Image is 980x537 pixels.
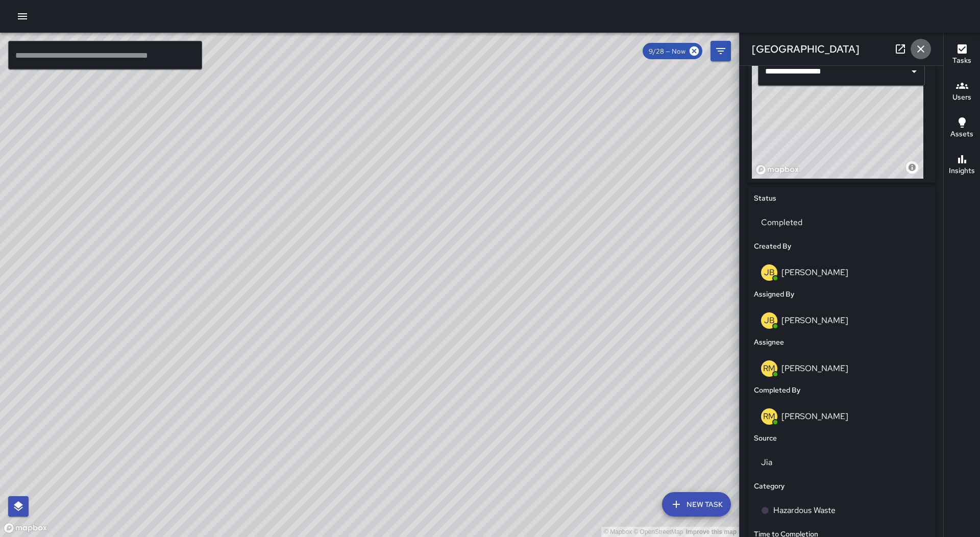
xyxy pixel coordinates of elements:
[761,216,922,229] p: Completed
[952,55,971,66] h6: Tasks
[643,47,692,56] span: 9/28 — Now
[754,337,784,348] h6: Assignee
[754,481,785,492] h6: Category
[764,314,775,327] p: JB
[952,92,971,103] h6: Users
[761,456,922,469] p: Jia
[754,385,800,396] h6: Completed By
[662,492,731,517] button: New Task
[643,43,702,59] div: 9/28 — Now
[754,433,777,444] h6: Source
[754,241,791,252] h6: Created By
[764,266,775,279] p: JB
[907,64,921,79] button: Open
[781,315,848,326] p: [PERSON_NAME]
[754,193,776,204] h6: Status
[944,110,980,147] button: Assets
[950,129,973,140] h6: Assets
[781,363,848,374] p: [PERSON_NAME]
[752,41,860,57] h6: [GEOGRAPHIC_DATA]
[781,411,848,422] p: [PERSON_NAME]
[781,267,848,278] p: [PERSON_NAME]
[763,410,775,423] p: RM
[754,289,794,300] h6: Assigned By
[773,504,836,517] p: Hazardous Waste
[944,74,980,110] button: Users
[710,41,731,61] button: Filters
[944,147,980,184] button: Insights
[763,362,775,375] p: RM
[949,165,975,177] h6: Insights
[944,37,980,74] button: Tasks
